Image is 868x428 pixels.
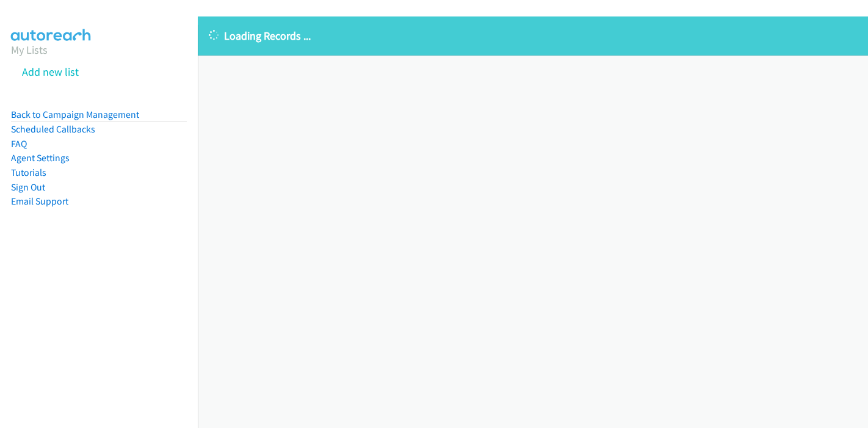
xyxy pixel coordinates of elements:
[11,181,45,193] a: Sign Out
[11,43,48,57] a: My Lists
[11,138,27,150] a: FAQ
[209,27,857,44] p: Loading Records ...
[11,195,68,207] a: Email Support
[11,152,70,164] a: Agent Settings
[11,167,46,178] a: Tutorials
[11,109,139,120] a: Back to Campaign Management
[11,123,95,135] a: Scheduled Callbacks
[22,65,79,79] a: Add new list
